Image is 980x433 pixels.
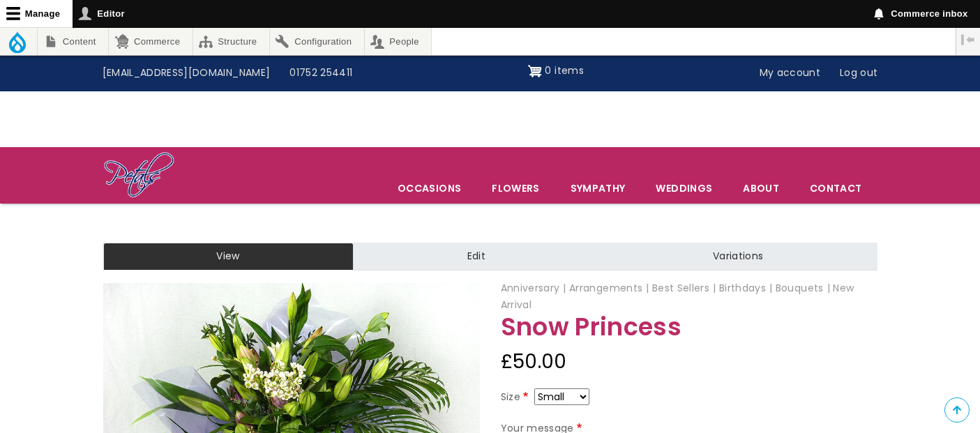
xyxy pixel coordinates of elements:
a: People [365,28,432,55]
span: Bouquets [776,281,830,295]
span: Occasions [383,174,476,203]
span: Birthdays [719,281,773,295]
a: About [728,174,794,203]
a: View [103,243,354,271]
span: 0 items [545,63,583,77]
span: Anniversary [501,281,566,295]
img: Home [103,151,175,200]
nav: Tabs [93,243,888,271]
h1: Snow Princess [501,314,877,341]
a: Edit [354,243,599,271]
a: 01752 254411 [280,60,362,86]
a: My account [750,60,831,86]
a: Variations [599,243,877,271]
a: Sympathy [556,174,640,203]
a: [EMAIL_ADDRESS][DOMAIN_NAME] [93,60,280,86]
span: Best Sellers [652,281,716,295]
a: Content [38,28,108,55]
a: Contact [795,174,876,203]
div: £50.00 [501,345,877,379]
a: Structure [193,28,269,55]
span: Arrangements [569,281,649,295]
a: Commerce [109,28,192,55]
span: Weddings [641,174,727,203]
a: Shopping cart 0 items [528,60,584,82]
label: Size [501,389,532,406]
img: Shopping cart [528,60,542,82]
button: Vertical orientation [956,28,980,52]
a: Log out [830,60,887,86]
a: Configuration [270,28,364,55]
a: Flowers [477,174,554,203]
